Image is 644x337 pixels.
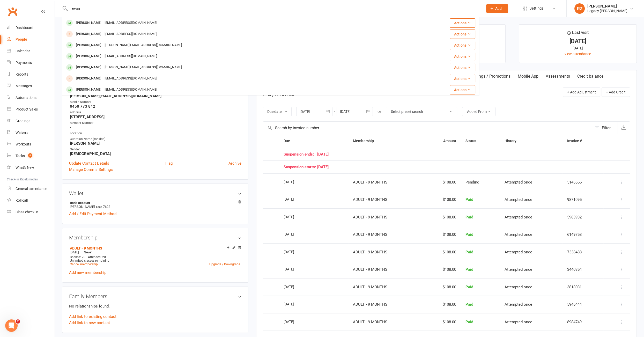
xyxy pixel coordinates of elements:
[505,215,532,219] span: Attempted once
[84,251,92,254] span: Never
[7,127,55,138] a: Waivers
[74,30,103,38] div: [PERSON_NAME]
[7,183,55,195] a: General attendance kiosk mode
[562,296,603,313] td: 5946444
[74,64,103,71] div: [PERSON_NAME]
[5,319,18,332] iframe: Intercom live chat
[103,30,159,38] div: [EMAIL_ADDRESS][DOMAIN_NAME]
[96,205,110,209] span: xxxx 7622
[69,191,241,196] h3: Wallet
[16,198,28,202] div: Roll call
[465,70,514,82] a: Gradings / Promotions
[69,303,241,309] p: No relationships found.
[562,226,603,243] td: 6149758
[103,64,183,71] div: [PERSON_NAME][EMAIL_ADDRESS][DOMAIN_NAME]
[422,226,461,243] td: $108.00
[7,45,55,57] a: Calendar
[16,165,34,170] div: What's New
[353,285,387,289] span: ADULT - 9 MONTHS
[422,134,461,148] th: Amount
[592,122,618,134] button: Filter
[16,210,38,214] div: Class check-in
[284,165,317,169] span: Suspension starts:
[263,90,294,98] h3: Payments
[284,213,307,221] div: [DATE]
[7,138,55,150] a: Workouts
[574,70,607,82] a: Credit balance
[505,267,532,272] span: Attempted once
[16,187,47,191] div: General attendance
[7,206,55,218] a: Class kiosk mode
[69,200,241,209] li: [PERSON_NAME]
[70,94,241,98] strong: [PERSON_NAME][EMAIL_ADDRESS][DOMAIN_NAME]
[70,131,241,136] div: Location
[209,262,240,266] a: Upgrade / Downgrade
[74,53,103,60] div: [PERSON_NAME]
[70,259,109,262] span: Unlimited classes remaining
[263,107,292,116] button: Due date
[284,265,307,273] div: [DATE]
[505,197,532,202] span: Attempted once
[422,208,461,226] td: $108.00
[505,285,532,289] span: Attempted once
[377,108,381,115] div: or
[422,296,461,313] td: $108.00
[505,180,532,185] span: Attempted once
[70,251,79,254] span: [DATE]
[70,125,241,130] strong: -
[284,230,307,238] div: [DATE]
[514,70,542,82] a: Mobile App
[422,173,461,191] td: $108.00
[562,173,603,191] td: 5146655
[16,96,36,100] div: Automations
[69,211,116,217] a: Add / Edit Payment Method
[486,4,508,13] button: Add
[505,302,532,307] span: Attempted once
[602,125,611,131] div: Filter
[74,86,103,93] div: [PERSON_NAME]
[16,84,32,88] div: Messages
[353,197,387,202] span: ADULT - 9 MONTHS
[70,115,241,119] strong: [STREET_ADDRESS]
[69,294,241,299] h3: Family Members
[7,80,55,92] a: Messages
[7,104,55,115] a: Product Sales
[70,137,241,142] div: Guardian Name (for kids)
[353,232,387,237] span: ADULT - 9 MONTHS
[284,283,307,291] div: [DATE]
[562,313,603,331] td: 8984749
[562,261,603,278] td: 3440354
[69,270,106,275] a: Add new membership
[465,302,473,307] span: Paid
[7,69,55,80] a: Reports
[465,180,479,185] span: Pending
[16,119,30,123] div: Gradings
[353,267,387,272] span: ADULT - 9 MONTHS
[284,152,317,157] span: Suspension ends:
[70,151,241,156] strong: [DEMOGRAPHIC_DATA]
[16,107,38,111] div: Product Sales
[16,154,25,158] div: Tasks
[70,262,98,266] a: Cancel membership
[505,320,532,324] span: Attempted once
[70,141,241,146] strong: [PERSON_NAME]
[500,134,563,148] th: History
[284,178,307,186] div: [DATE]
[462,107,496,116] button: Added From
[16,319,20,324] span: 2
[16,130,28,135] div: Waivers
[465,285,473,289] span: Paid
[165,160,173,166] a: Flag
[562,278,603,296] td: 3818031
[7,162,55,173] a: What's New
[353,302,387,307] span: ADULT - 9 MONTHS
[495,6,502,11] span: Add
[450,63,475,72] button: Actions
[348,134,422,148] th: Membership
[16,72,28,76] div: Reports
[602,87,630,97] button: + Add Credit
[353,215,387,219] span: ADULT - 9 MONTHS
[461,134,500,148] th: Status
[74,41,103,49] div: [PERSON_NAME]
[69,160,109,166] a: Update Contact Details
